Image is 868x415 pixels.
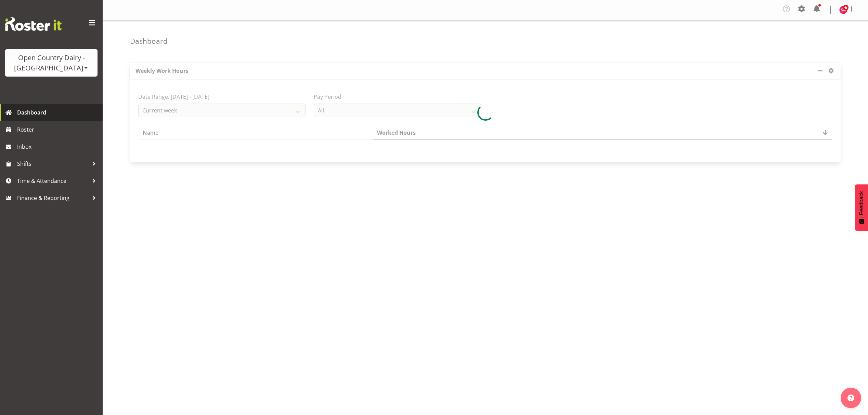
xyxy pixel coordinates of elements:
[5,17,62,31] img: Rosterit website logo
[17,193,89,203] span: Finance & Reporting
[17,107,99,118] span: Dashboard
[130,37,168,45] h4: Dashboard
[855,184,868,231] button: Feedback - Show survey
[17,142,99,152] span: Inbox
[839,6,847,14] img: stacey-allen7479.jpg
[17,159,89,169] span: Shifts
[17,176,89,186] span: Time & Attendance
[17,124,99,135] span: Roster
[858,191,865,215] span: Feedback
[847,394,854,401] img: help-xxl-2.png
[12,53,91,73] div: Open Country Dairy - [GEOGRAPHIC_DATA]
